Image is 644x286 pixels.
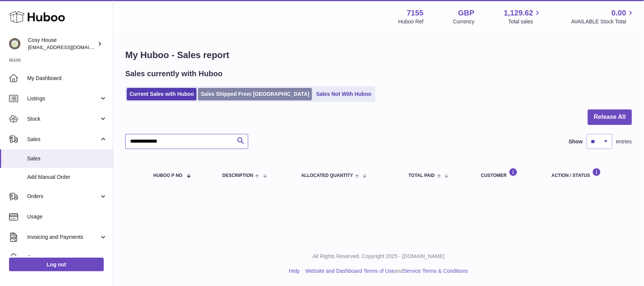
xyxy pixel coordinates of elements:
p: All Rights Reserved. Copyright 2025 - [DOMAIN_NAME] [119,253,638,260]
h2: Sales currently with Huboo [125,69,223,79]
span: Invoicing and Payments [27,234,99,241]
span: AVAILABLE Stock Total [571,18,635,25]
span: Huboo P no [153,173,182,178]
span: [EMAIL_ADDRESS][DOMAIN_NAME] [28,44,111,50]
span: Sales [27,136,99,143]
span: 1,129.62 [504,8,533,18]
span: Total paid [409,173,435,178]
span: entries [616,138,632,145]
a: Sales Not With Huboo [314,88,374,100]
span: Listings [27,95,99,102]
label: Show [569,138,583,145]
button: Release All [588,109,632,125]
a: 1,129.62 Total sales [504,8,542,25]
span: Description [222,173,253,178]
div: Customer [481,168,536,178]
div: Action / Status [552,168,624,178]
span: ALLOCATED Quantity [301,173,353,178]
span: Orders [27,193,99,200]
div: Cosy House [28,37,96,51]
span: Sales [27,155,107,162]
a: Sales Shipped From [GEOGRAPHIC_DATA] [198,88,312,100]
img: info@wholesomegoods.com [9,38,20,49]
li: and [303,268,468,275]
a: 0.00 AVAILABLE Stock Total [571,8,635,25]
span: 0.00 [612,8,626,18]
span: Usage [27,213,107,220]
span: My Dashboard [27,75,107,82]
div: Huboo Ref [398,18,424,25]
span: Add Manual Order [27,174,107,181]
a: Help [289,268,300,274]
h1: My Huboo - Sales report [125,49,632,61]
a: Service Terms & Conditions [403,268,468,274]
span: Cases [27,254,107,261]
strong: GBP [458,8,474,18]
span: Total sales [508,18,542,25]
a: Current Sales with Huboo [127,88,197,100]
div: Currency [453,18,475,25]
a: Website and Dashboard Terms of Use [306,268,395,274]
strong: 7155 [407,8,424,18]
span: Stock [27,115,99,123]
a: Log out [9,258,104,271]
